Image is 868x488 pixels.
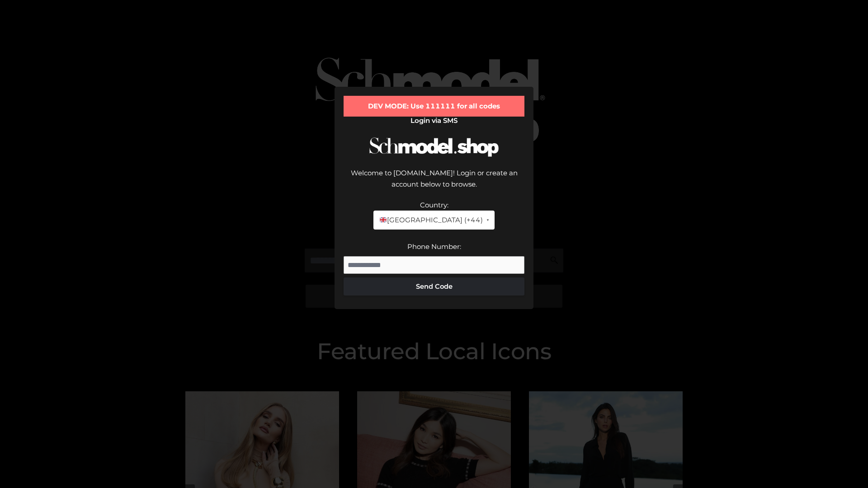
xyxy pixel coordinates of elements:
span: [GEOGRAPHIC_DATA] (+44) [379,214,482,226]
img: Schmodel Logo [366,129,502,165]
div: DEV MODE: Use 111111 for all codes [344,96,524,117]
button: Send Code [344,277,524,296]
div: Welcome to [DOMAIN_NAME]! Login or create an account below to browse. [344,167,524,199]
label: Country: [420,201,448,209]
img: 🇬🇧 [380,216,387,223]
h2: Login via SMS [344,117,524,125]
label: Phone Number: [407,242,461,251]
